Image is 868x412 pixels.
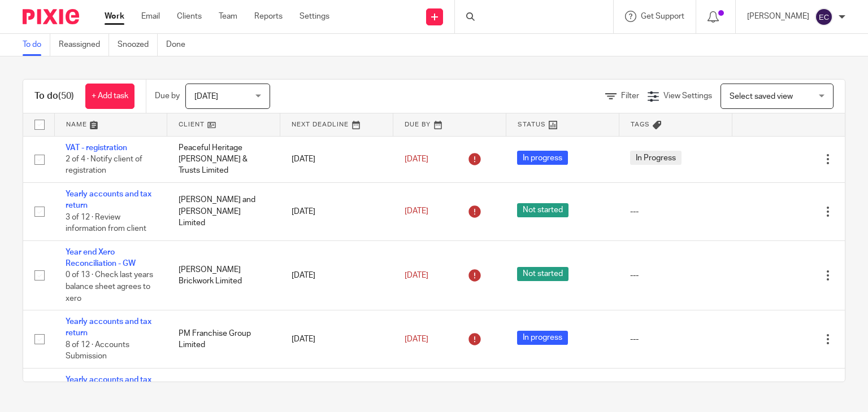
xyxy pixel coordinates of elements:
[23,9,79,24] img: Pixie
[405,271,428,279] span: [DATE]
[280,240,393,310] td: [DATE]
[280,136,393,182] td: [DATE]
[66,155,142,175] span: 2 of 4 · Notify client of registration
[66,144,127,152] a: VAT - registration
[641,12,684,20] span: Get Support
[621,92,639,100] span: Filter
[630,206,721,217] div: ---
[517,267,568,281] span: Not started
[105,11,124,22] a: Work
[58,91,74,100] span: (50)
[630,334,721,345] div: ---
[280,310,393,369] td: [DATE]
[405,155,428,163] span: [DATE]
[300,11,329,22] a: Settings
[730,93,793,100] span: Select saved view
[59,34,109,56] a: Reassigned
[517,203,568,217] span: Not started
[405,335,428,343] span: [DATE]
[254,11,283,22] a: Reports
[167,182,280,240] td: [PERSON_NAME] and [PERSON_NAME] Limited
[166,34,194,56] a: Done
[167,310,280,369] td: PM Franchise Group Limited
[219,11,237,22] a: Team
[66,190,151,209] a: Yearly accounts and tax return
[66,271,153,303] span: 0 of 13 · Check last years balance sheet agrees to xero
[66,318,151,337] a: Yearly accounts and tax return
[517,151,568,165] span: In progress
[155,90,180,102] p: Due by
[141,11,160,22] a: Email
[66,213,146,233] span: 3 of 12 · Review information from client
[747,11,809,22] p: [PERSON_NAME]
[66,341,129,361] span: 8 of 12 · Accounts Submission
[85,84,134,109] a: + Add task
[167,240,280,310] td: [PERSON_NAME] Brickwork Limited
[177,11,202,22] a: Clients
[194,93,218,100] span: [DATE]
[630,270,721,281] div: ---
[631,121,650,128] span: Tags
[663,92,712,100] span: View Settings
[118,34,158,56] a: Snoozed
[630,151,682,165] span: In Progress
[34,90,74,102] h1: To do
[66,376,151,395] a: Yearly accounts and tax return
[517,331,568,345] span: In progress
[280,182,393,240] td: [DATE]
[405,208,428,216] span: [DATE]
[815,8,833,26] img: svg%3E
[66,248,136,268] a: Year end Xero Reconciliation - GW
[167,136,280,182] td: Peaceful Heritage [PERSON_NAME] & Trusts Limited
[23,34,50,56] a: To do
